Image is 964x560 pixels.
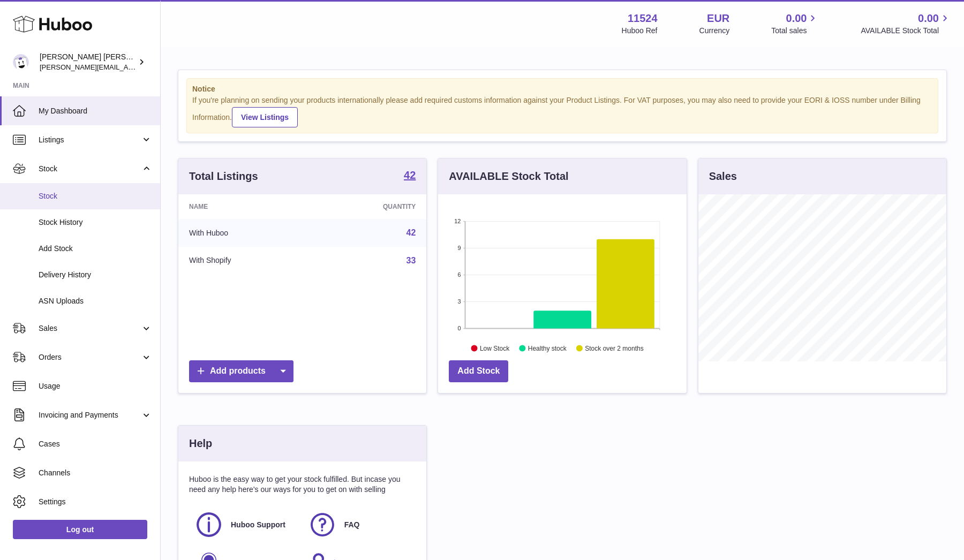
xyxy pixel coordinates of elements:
[308,510,411,539] a: FAQ
[39,106,152,116] span: My Dashboard
[40,63,215,71] span: [PERSON_NAME][EMAIL_ADDRESS][DOMAIN_NAME]
[918,11,939,26] span: 0.00
[312,194,427,219] th: Quantity
[709,169,737,184] h3: Sales
[39,468,152,478] span: Channels
[404,170,416,183] a: 42
[189,169,258,184] h3: Total Listings
[771,26,819,36] span: Total sales
[39,410,141,420] span: Invoicing and Payments
[39,191,152,201] span: Stock
[39,164,141,174] span: Stock
[189,360,293,382] a: Add products
[404,170,416,180] strong: 42
[406,256,416,265] a: 33
[39,352,141,362] span: Orders
[585,344,644,352] text: Stock over 2 months
[622,26,658,36] div: Huboo Ref
[13,54,29,70] img: marie@teitv.com
[786,11,807,26] span: 0.00
[458,325,461,331] text: 0
[699,26,730,36] div: Currency
[39,244,152,254] span: Add Stock
[861,11,951,36] a: 0.00 AVAILABLE Stock Total
[39,135,141,145] span: Listings
[628,11,658,26] strong: 11524
[39,323,141,334] span: Sales
[707,11,729,26] strong: EUR
[449,360,508,382] a: Add Stock
[861,26,951,36] span: AVAILABLE Stock Total
[344,520,360,530] span: FAQ
[178,194,312,219] th: Name
[178,219,312,247] td: With Huboo
[39,439,152,449] span: Cases
[178,247,312,275] td: With Shopify
[458,298,461,305] text: 3
[480,344,510,352] text: Low Stock
[39,270,152,280] span: Delivery History
[39,296,152,306] span: ASN Uploads
[771,11,819,36] a: 0.00 Total sales
[39,381,152,391] span: Usage
[406,228,416,237] a: 42
[13,520,147,539] a: Log out
[40,52,136,72] div: [PERSON_NAME] [PERSON_NAME]
[192,95,932,127] div: If you're planning on sending your products internationally please add required customs informati...
[231,520,285,530] span: Huboo Support
[458,245,461,251] text: 9
[192,84,932,94] strong: Notice
[189,436,212,451] h3: Help
[458,271,461,278] text: 6
[194,510,297,539] a: Huboo Support
[39,497,152,507] span: Settings
[528,344,567,352] text: Healthy stock
[232,107,298,127] a: View Listings
[455,218,461,224] text: 12
[449,169,568,184] h3: AVAILABLE Stock Total
[39,217,152,228] span: Stock History
[189,474,416,495] p: Huboo is the easy way to get your stock fulfilled. But incase you need any help here's our ways f...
